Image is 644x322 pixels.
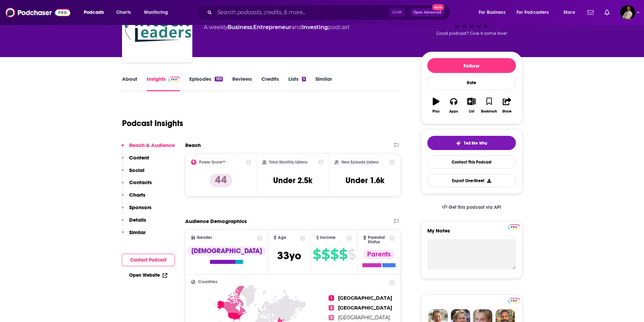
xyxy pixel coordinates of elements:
[585,7,596,18] a: Show notifications dropdown
[198,280,217,284] span: Countries
[122,167,144,179] button: Social
[464,141,487,146] span: Tell Me Why
[129,154,149,161] p: Content
[469,109,474,114] div: List
[215,77,222,81] div: 189
[252,24,253,30] span: ,
[210,174,232,187] p: 44
[413,11,442,14] span: Open Advanced
[197,236,212,240] span: Gender
[498,93,516,118] button: Share
[410,8,445,17] button: Open AdvancedNew
[462,93,480,118] button: List
[348,249,356,260] span: $
[215,7,389,18] input: Search podcasts, credits, & more...
[122,217,146,229] button: Details
[116,8,131,17] span: Charts
[291,24,302,30] span: and
[185,142,201,148] h2: Reach
[368,236,388,244] span: Parental Status
[189,76,222,91] a: Episodes189
[320,236,336,240] span: Income
[84,8,104,17] span: Podcasts
[481,109,497,114] div: Bookmark
[329,315,334,320] span: 3
[122,154,149,167] button: Content
[253,24,291,30] a: Entrepreneur
[302,77,306,81] div: 3
[315,76,332,91] a: Similar
[122,229,146,242] button: Similar
[427,58,516,73] button: Follow
[620,5,635,20] button: Show profile menu
[129,204,151,210] p: Sponsors
[129,179,152,185] p: Contacts
[338,305,392,311] span: [GEOGRAPHIC_DATA]
[139,7,177,18] button: open menu
[204,23,350,31] div: A weekly podcast
[122,76,137,91] a: About
[112,7,135,18] a: Charts
[269,160,307,165] h2: Total Monthly Listens
[436,31,507,36] span: Good podcast? Give it some love!
[277,249,301,262] span: 33 yo
[508,224,520,230] img: Podchaser Pro
[199,160,225,165] h2: Power Score™
[449,204,501,210] span: Get this podcast via API
[329,295,334,301] span: 1
[129,272,167,278] a: Open Website
[479,8,505,17] span: For Business
[427,155,516,169] a: Contact This Podcast
[122,118,183,128] h1: Podcast Insights
[129,167,144,173] p: Social
[122,179,152,192] button: Contacts
[288,76,306,91] a: Lists3
[329,305,334,311] span: 2
[345,175,384,185] h3: Under 1.6k
[129,229,146,236] p: Similar
[436,199,507,216] a: Get this podcast via API
[564,8,575,17] span: More
[330,249,338,260] span: $
[168,77,180,82] img: Podchaser Pro
[185,218,247,224] h2: Audience Demographics
[427,136,516,150] button: tell me why sparkleTell Me Why
[508,223,520,230] a: Pro website
[620,5,635,20] img: User Profile
[559,7,583,18] button: open menu
[122,204,151,217] button: Sponsors
[129,217,146,223] p: Details
[144,8,168,17] span: Monitoring
[321,249,330,260] span: $
[502,109,511,114] div: Share
[261,76,279,91] a: Credits
[341,160,379,165] h2: New Episode Listens
[427,76,516,90] div: Rate
[445,93,462,118] button: Apps
[187,246,266,256] div: [DEMOGRAPHIC_DATA]
[517,8,549,17] span: For Podcasters
[474,7,514,18] button: open menu
[232,76,252,91] a: Reviews
[338,295,392,301] span: [GEOGRAPHIC_DATA]
[202,5,457,20] div: Search podcasts, credits, & more...
[228,24,252,30] a: Business
[339,249,347,260] span: $
[508,297,520,303] a: Pro website
[512,7,559,18] button: open menu
[427,174,516,187] button: Export One-Sheet
[129,192,145,198] p: Charts
[5,6,70,19] img: Podchaser - Follow, Share and Rate Podcasts
[122,254,175,266] button: Contact Podcast
[79,7,113,18] button: open menu
[602,7,612,18] a: Show notifications dropdown
[480,93,498,118] button: Bookmark
[508,298,520,303] img: Podchaser Pro
[427,93,445,118] button: Play
[432,4,444,10] span: New
[432,109,439,114] div: Play
[389,8,405,17] span: Ctrl K
[129,142,175,148] p: Reach & Audience
[338,315,390,321] span: [GEOGRAPHIC_DATA]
